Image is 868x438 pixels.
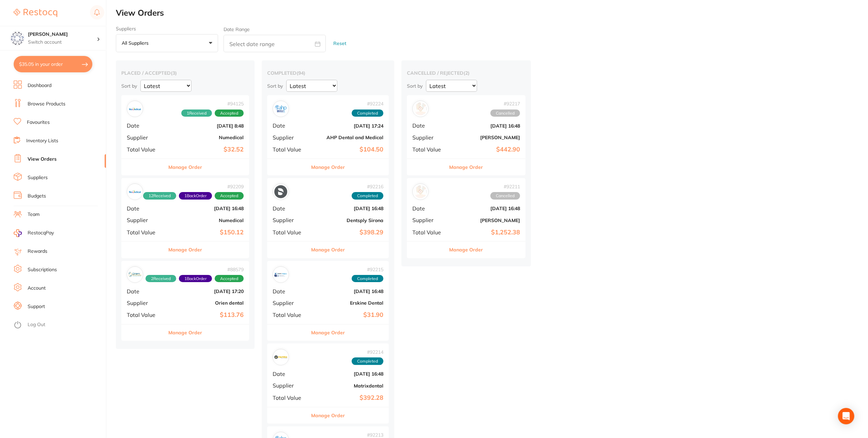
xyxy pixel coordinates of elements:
[407,70,526,76] h2: cancelled / rejected ( 2 )
[311,407,345,424] button: Manage Order
[273,134,308,141] span: Supplier
[274,268,287,281] img: Erskine Dental
[181,109,212,117] span: Received
[352,101,383,106] span: # 92224
[273,229,308,235] span: Total Value
[26,137,58,144] a: Inventory Lists
[313,289,383,294] b: [DATE] 16:48
[412,146,446,152] span: Total Value
[407,83,423,89] p: Sort by
[452,229,520,236] b: $1,252.38
[311,242,345,258] button: Manage Order
[116,8,868,18] h2: View Orders
[273,217,308,223] span: Supplier
[169,135,244,140] b: Numedical
[28,303,45,310] a: Support
[122,40,151,46] p: All suppliers
[128,185,141,198] img: Numedical
[215,275,244,282] span: Accepted
[273,371,308,377] span: Date
[274,185,287,198] img: Dentsply Sirona
[273,395,308,401] span: Total Value
[14,56,92,72] button: $35.05 in your order
[412,205,446,211] span: Date
[273,312,308,318] span: Total Value
[28,230,54,236] span: RestocqPay
[11,31,24,45] img: Eumundi Dental
[127,205,164,211] span: Date
[352,184,383,189] span: # 92216
[313,146,383,153] b: $104.50
[273,146,308,152] span: Total Value
[450,159,483,175] button: Manage Order
[313,383,383,389] b: Matrixdental
[412,134,446,141] span: Supplier
[452,146,520,153] b: $442.90
[414,102,427,115] img: Adam Dental
[352,267,383,272] span: # 92215
[128,268,141,281] img: Orien dental
[28,82,51,89] a: Dashboard
[352,357,383,365] span: Completed
[28,101,65,107] a: Browse Products
[27,119,50,126] a: Favourites
[412,122,446,129] span: Date
[168,159,202,175] button: Manage Order
[169,311,244,319] b: $113.76
[121,261,249,341] div: Orien dental#885792Received1BackOrderAcceptedDate[DATE] 17:20SupplierOrien dentalTotal Value$113....
[273,122,308,129] span: Date
[28,321,45,328] a: Log Out
[490,192,520,200] span: Cancelled
[127,122,164,129] span: Date
[146,275,176,282] span: Received
[116,26,218,31] label: Suppliers
[28,285,46,292] a: Account
[143,192,176,200] span: Received
[224,27,250,32] label: Date Range
[352,275,383,282] span: Completed
[28,156,57,163] a: View Orders
[127,229,164,235] span: Total Value
[273,300,308,306] span: Supplier
[121,178,249,258] div: Numedical#9220912Received1BackOrderAcceptedDate[DATE] 16:48SupplierNumedicalTotal Value$150.12Man...
[414,185,427,198] img: Henry Schein Halas
[127,134,164,141] span: Supplier
[168,242,202,258] button: Manage Order
[128,102,141,115] img: Numedical
[143,184,244,189] span: # 92209
[490,109,520,117] span: Cancelled
[352,432,383,438] span: # 92213
[215,192,244,200] span: Accepted
[179,192,212,200] span: Back orders
[121,70,249,76] h2: placed / accepted ( 3 )
[127,288,164,294] span: Date
[452,135,520,140] b: [PERSON_NAME]
[452,218,520,223] b: [PERSON_NAME]
[181,101,244,106] span: # 94125
[28,248,47,255] a: Rewards
[127,300,164,306] span: Supplier
[490,101,520,106] span: # 92217
[412,217,446,223] span: Supplier
[14,9,57,17] img: Restocq Logo
[267,83,283,89] p: Sort by
[215,109,244,117] span: Accepted
[452,123,520,129] b: [DATE] 16:48
[267,70,389,76] h2: completed ( 94 )
[412,229,446,235] span: Total Value
[127,217,164,223] span: Supplier
[490,184,520,189] span: # 92211
[352,192,383,200] span: Completed
[169,206,244,211] b: [DATE] 16:48
[313,206,383,211] b: [DATE] 16:48
[313,123,383,129] b: [DATE] 17:24
[14,5,57,21] a: Restocq Logo
[838,408,854,424] div: Open Intercom Messenger
[452,206,520,211] b: [DATE] 16:48
[121,83,137,89] p: Sort by
[28,211,40,218] a: Team
[274,102,287,115] img: AHP Dental and Medical
[179,275,212,282] span: Back orders
[169,218,244,223] b: Numedical
[331,34,348,53] button: Reset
